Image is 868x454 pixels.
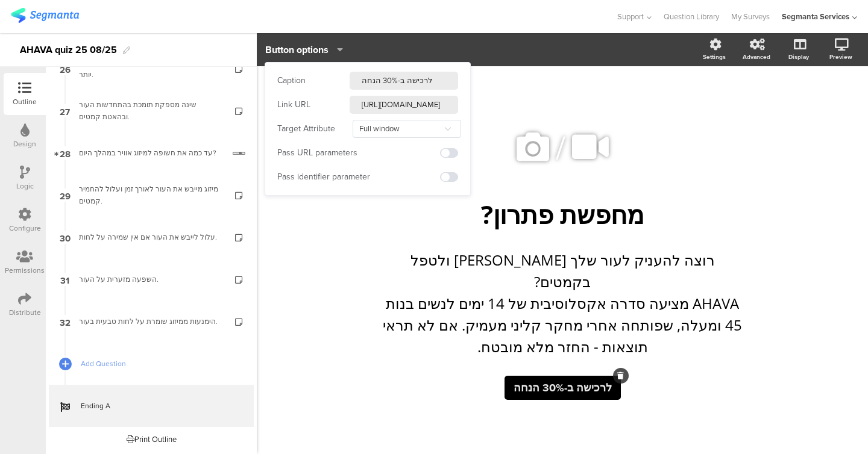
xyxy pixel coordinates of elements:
p: רוצה להעניק לעור שלך [PERSON_NAME] ולטפל בקמטים? [382,249,743,293]
img: segmanta logo [11,8,79,23]
div: Display [788,52,809,61]
div: Pass URL parameters [277,147,357,159]
div: Caption [277,75,306,87]
div: עד כמה את חשופה למיזוג אוויר במהלך היום? [79,147,224,159]
span: 26 [60,62,71,75]
span: 28 [60,146,71,160]
a: 30 עלול לייבש את העור אם אין שמירה על לחות. [49,216,254,258]
span: Ending A [81,400,235,412]
p: AHAVA מציעה סדרה אקסלוסיבית של 14 ימים לנשים בנות 45 ומעלה, שפותחה אחרי מחקר קליני מעמיק. אם לא ת... [382,293,743,358]
div: Permissions [5,265,45,276]
div: Design [13,138,36,149]
div: AHAVA quiz 25 08/25 [20,40,117,60]
div: Advanced [743,52,770,61]
input: Type link URL... [350,96,458,114]
button: Button options [265,37,344,63]
input: Select [353,120,461,138]
div: Target Attribute [277,123,335,135]
div: שינה מספקת תומכת בהתחדשות העור ובהאטת קמטים. [79,99,223,123]
span: 29 [60,188,71,202]
div: השפעה מזערית על העור. [79,273,223,285]
a: 32 הימנעות ממיזוג שומרת על לחות טבעית בעור. [49,300,254,343]
div: Settings [703,52,726,61]
span: / [556,124,565,172]
span: Add Question [81,358,235,370]
span: 30 [60,231,71,244]
span: 32 [60,315,71,328]
span: 31 [60,273,69,286]
a: 31 השפעה מזערית על העור. [49,258,254,300]
a: 29 מיזוג מייבש את העור לאורך זמן ועלול להחמיר קמטים. [49,174,254,216]
div: Print Outline [127,434,177,445]
div: עלול לייבש את העור אם אין שמירה על לחות. [79,231,223,243]
div: Distribute [9,307,41,318]
input: Type caption... [350,72,458,90]
div: Logic [16,181,34,191]
p: מחפשת פתרון? [339,197,785,231]
span: Button options [265,43,329,57]
a: 28 עד כמה את חשופה למיזוג אוויר במהלך היום? [49,132,254,174]
div: Outline [13,96,37,107]
div: שינה תקינה מאפשרת תיקון תאים ומראה צעיר יותר. [79,57,223,81]
div: Preview [829,52,852,61]
a: 26 שינה תקינה מאפשרת תיקון תאים ומראה צעיר יותר. [49,48,254,90]
div: Link URL [277,99,310,111]
div: Configure [9,223,41,234]
a: 27 שינה מספקת תומכת בהתחדשות העור ובהאטת קמטים. [49,90,254,132]
span: לרכישה ב-30% הנחה [514,380,612,396]
a: Ending A [49,385,254,427]
span: Support [617,11,644,22]
div: הימנעות ממיזוג שומרת על לחות טבעית בעור. [79,316,223,328]
div: Pass identifier parameter [277,171,370,183]
button: לרכישה ב-30% הנחה [505,376,621,400]
div: Segmanta Services [782,11,849,22]
span: 27 [60,104,70,117]
div: מיזוג מייבש את העור לאורך זמן ועלול להחמיר קמטים. [79,183,223,207]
